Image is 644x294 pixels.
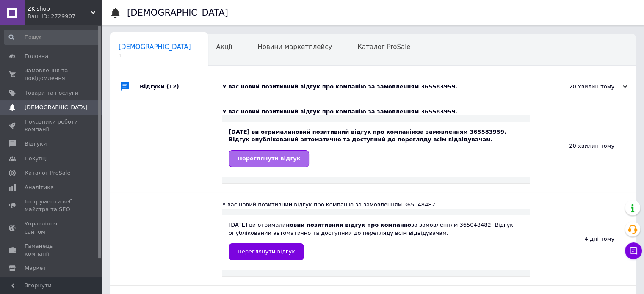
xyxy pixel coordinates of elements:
span: Показники роботи компанії [25,118,78,133]
span: Інструменти веб-майстра та SEO [25,198,78,213]
span: Аналітика [25,184,54,191]
b: новий позитивний відгук про компанію [286,222,411,228]
input: Пошук [4,30,100,45]
a: Переглянути відгук [229,150,309,167]
div: У вас новий позитивний відгук про компанію за замовленням 365048482. [222,201,530,209]
div: 20 хвилин тому [542,83,627,91]
div: 4 дні тому [530,192,636,285]
div: Відгуки [140,74,222,99]
span: Замовлення та повідомлення [25,67,78,82]
h1: [DEMOGRAPHIC_DATA] [127,8,228,18]
div: 20 хвилин тому [530,99,636,192]
span: Товари та послуги [25,89,78,97]
span: Переглянути відгук [238,155,300,162]
span: Маркет [25,264,46,272]
span: Гаманець компанії [25,242,78,258]
span: Новини маркетплейсу [257,43,332,51]
span: Каталог ProSale [25,169,70,177]
span: Каталог ProSale [357,43,410,51]
button: Чат з покупцем [625,242,642,259]
span: Переглянути відгук [238,248,295,255]
span: [DEMOGRAPHIC_DATA] [119,43,191,51]
div: У вас новий позитивний відгук про компанію за замовленням 365583959. [222,83,542,91]
b: новий позитивний відгук про компанію [292,129,417,135]
span: Управління сайтом [25,220,78,235]
div: [DATE] ви отримали за замовленням 365583959. Відгук опублікований автоматично та доступний до пер... [229,128,523,167]
span: Відгуки [25,140,47,148]
span: Головна [25,52,48,60]
span: 1 [119,52,191,59]
span: ZK shop [28,5,91,13]
span: Покупці [25,155,47,162]
div: Ваш ID: 2729907 [28,13,102,20]
span: [DEMOGRAPHIC_DATA] [25,104,87,111]
div: У вас новий позитивний відгук про компанію за замовленням 365583959. [222,108,530,115]
div: [DATE] ви отримали за замовленням 365048482. Відгук опублікований автоматично та доступний до пер... [229,221,523,260]
a: Переглянути відгук [229,243,304,260]
span: Акції [216,43,232,51]
span: (12) [166,83,179,90]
